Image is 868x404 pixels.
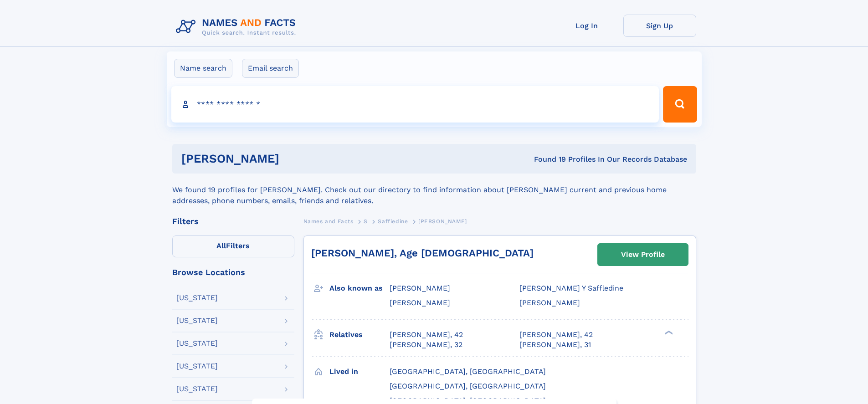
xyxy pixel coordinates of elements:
[311,247,534,259] a: [PERSON_NAME], Age [DEMOGRAPHIC_DATA]
[174,59,232,78] label: Name search
[329,364,390,379] h3: Lived in
[663,86,697,123] button: Search Button
[176,363,218,370] div: [US_STATE]
[176,385,218,393] div: [US_STATE]
[519,298,580,307] span: [PERSON_NAME]
[621,244,665,265] div: View Profile
[663,329,673,335] div: ❯
[390,284,450,292] span: [PERSON_NAME]
[172,15,303,39] img: Logo Names and Facts
[406,154,687,164] div: Found 19 Profiles In Our Records Database
[216,241,226,250] span: All
[550,15,623,37] a: Log In
[181,153,407,164] h1: [PERSON_NAME]
[176,294,218,302] div: [US_STATE]
[242,59,299,78] label: Email search
[172,217,294,225] div: Filters
[176,340,218,347] div: [US_STATE]
[390,330,463,340] a: [PERSON_NAME], 42
[390,298,450,307] span: [PERSON_NAME]
[364,215,368,227] a: S
[390,382,546,390] span: [GEOGRAPHIC_DATA], [GEOGRAPHIC_DATA]
[519,284,623,292] span: [PERSON_NAME] Y Saffledine
[519,330,593,340] a: [PERSON_NAME], 42
[303,215,354,227] a: Names and Facts
[176,317,218,324] div: [US_STATE]
[390,340,462,350] a: [PERSON_NAME], 32
[598,244,688,266] a: View Profile
[378,215,408,227] a: Saffiedine
[171,86,659,123] input: search input
[390,367,546,376] span: [GEOGRAPHIC_DATA], [GEOGRAPHIC_DATA]
[418,218,467,225] span: [PERSON_NAME]
[519,340,591,350] a: [PERSON_NAME], 31
[172,268,294,276] div: Browse Locations
[172,174,696,206] div: We found 19 profiles for [PERSON_NAME]. Check out our directory to find information about [PERSON...
[378,218,408,225] span: Saffiedine
[172,235,294,257] label: Filters
[329,327,390,343] h3: Relatives
[364,218,368,225] span: S
[329,281,390,296] h3: Also known as
[623,15,696,37] a: Sign Up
